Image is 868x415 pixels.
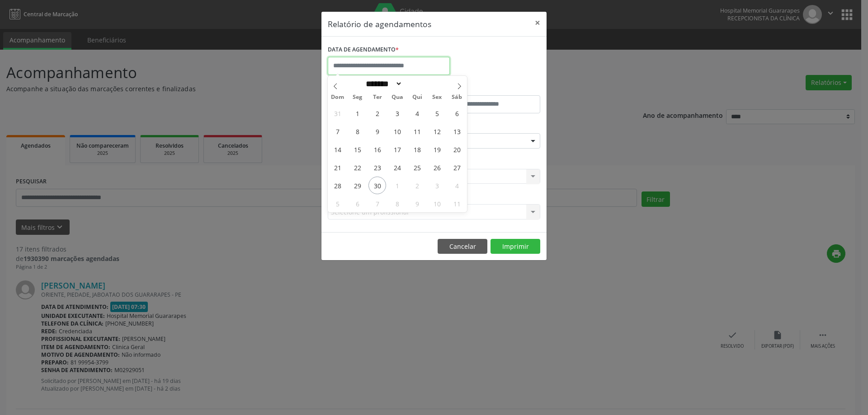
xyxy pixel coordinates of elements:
span: Setembro 30, 2025 [368,177,386,194]
span: Setembro 2, 2025 [368,104,386,122]
span: Outubro 1, 2025 [388,177,406,194]
span: Outubro 2, 2025 [408,177,426,194]
span: Setembro 16, 2025 [368,140,386,158]
span: Setembro 10, 2025 [388,122,406,140]
span: Setembro 18, 2025 [408,140,426,158]
span: Setembro 14, 2025 [329,140,346,158]
span: Qui [407,94,427,100]
span: Outubro 11, 2025 [448,195,466,212]
span: Sex [427,94,447,100]
span: Setembro 23, 2025 [368,159,386,176]
span: Setembro 7, 2025 [329,122,346,140]
span: Setembro 29, 2025 [349,177,366,194]
h5: Relatório de agendamentos [328,18,431,30]
button: Imprimir [491,239,540,254]
span: Dom [328,94,348,100]
span: Outubro 3, 2025 [428,177,446,194]
input: Year [402,79,432,89]
span: Setembro 5, 2025 [428,104,446,122]
span: Setembro 6, 2025 [448,104,466,122]
span: Setembro 28, 2025 [329,177,346,194]
span: Setembro 26, 2025 [428,159,446,176]
span: Setembro 12, 2025 [428,122,446,140]
button: Cancelar [438,239,487,254]
span: Setembro 19, 2025 [428,140,446,158]
select: Month [363,79,402,89]
span: Setembro 8, 2025 [349,122,366,140]
span: Setembro 20, 2025 [448,140,466,158]
span: Outubro 8, 2025 [388,195,406,212]
span: Setembro 9, 2025 [368,122,386,140]
span: Qua [387,94,407,100]
span: Outubro 10, 2025 [428,195,446,212]
span: Setembro 25, 2025 [408,159,426,176]
span: Seg [348,94,368,100]
span: Outubro 9, 2025 [408,195,426,212]
button: Close [528,12,547,34]
span: Setembro 3, 2025 [388,104,406,122]
span: Setembro 1, 2025 [349,104,366,122]
span: Outubro 4, 2025 [448,177,466,194]
span: Outubro 7, 2025 [368,195,386,212]
span: Setembro 13, 2025 [448,122,466,140]
span: Setembro 21, 2025 [329,159,346,176]
span: Setembro 17, 2025 [388,140,406,158]
span: Setembro 27, 2025 [448,159,466,176]
span: Outubro 6, 2025 [349,195,366,212]
label: DATA DE AGENDAMENTO [328,43,399,57]
span: Setembro 11, 2025 [408,122,426,140]
span: Ter [368,94,387,100]
span: Setembro 24, 2025 [388,159,406,176]
span: Setembro 22, 2025 [349,159,366,176]
span: Setembro 4, 2025 [408,104,426,122]
span: Sáb [447,94,467,100]
label: ATÉ [436,81,540,95]
span: Agosto 31, 2025 [329,104,346,122]
span: Outubro 5, 2025 [329,195,346,212]
span: Setembro 15, 2025 [349,140,366,158]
